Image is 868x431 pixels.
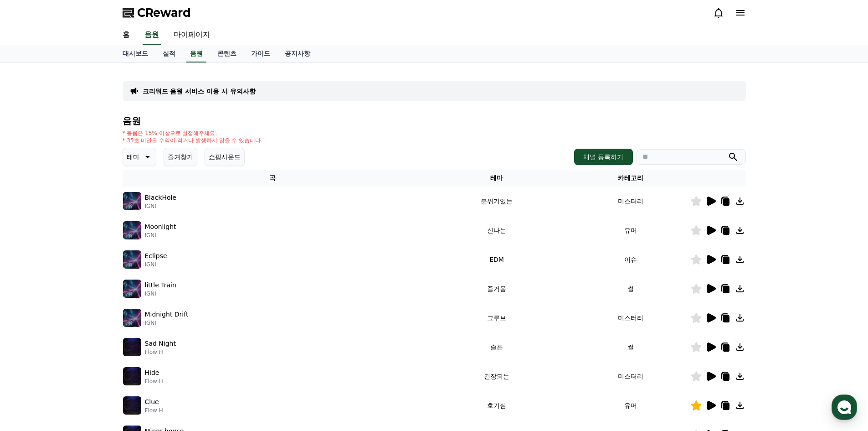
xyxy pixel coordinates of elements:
a: 공지사항 [277,45,318,62]
td: 썰 [571,332,690,362]
span: 대화 [83,303,94,311]
a: 음원 [186,45,206,62]
td: 신나는 [422,216,570,245]
img: music [123,367,141,385]
td: 호기심 [422,391,570,420]
p: Eclipse [145,251,167,261]
p: BlackHole [145,193,176,203]
h4: 음원 [123,116,746,126]
td: 즐거움 [422,274,570,303]
a: 크리워드 음원 서비스 이용 시 유의사항 [143,87,256,96]
img: music [123,338,141,356]
td: 긴장되는 [422,362,570,391]
a: 설정 [118,289,175,312]
td: 미스터리 [571,362,690,391]
p: Midnight Drift [145,310,189,319]
td: 썰 [571,274,690,303]
a: 홈 [115,26,137,45]
td: 유머 [571,216,690,245]
button: 즐겨찾기 [164,148,197,166]
a: 대시보드 [115,45,155,62]
td: 미스터리 [571,187,690,216]
p: Flow H [145,348,176,356]
p: Flow H [145,407,163,414]
button: 쇼핑사운드 [205,148,245,166]
img: music [123,221,141,239]
a: 실적 [155,45,183,62]
p: IGNI [145,290,176,297]
p: Flow H [145,378,163,385]
td: 미스터리 [571,303,690,332]
a: 마이페이지 [166,26,217,45]
img: music [123,309,141,327]
p: * 35초 미만은 수익이 적거나 발생하지 않을 수 있습니다. [123,137,263,144]
a: 가이드 [244,45,277,62]
img: music [123,192,141,210]
td: 이슈 [571,245,690,274]
button: 채널 등록하기 [574,149,632,165]
p: IGNI [145,261,167,268]
td: EDM [422,245,570,274]
span: 홈 [29,303,34,310]
p: Moonlight [145,222,176,232]
p: Hide [145,368,159,378]
td: 분위기있는 [422,187,570,216]
img: music [123,280,141,298]
p: little Train [145,280,176,290]
img: music [123,250,141,269]
th: 테마 [422,170,570,187]
th: 카테고리 [571,170,690,187]
p: * 볼륨은 15% 이상으로 설정해주세요. [123,130,263,137]
span: 설정 [141,303,152,310]
p: Sad Night [145,339,176,348]
button: 테마 [123,148,156,166]
p: IGNI [145,203,176,210]
td: 그루브 [422,303,570,332]
p: Clue [145,397,159,407]
p: 테마 [127,151,139,163]
th: 곡 [123,170,423,187]
td: 슬픈 [422,332,570,362]
p: IGNI [145,319,189,327]
td: 유머 [571,391,690,420]
a: 콘텐츠 [210,45,244,62]
p: IGNI [145,232,176,239]
img: music [123,396,141,415]
a: 홈 [3,289,60,312]
a: 대화 [60,289,118,312]
a: CReward [123,5,191,20]
span: CReward [137,5,191,20]
a: 음원 [143,26,161,45]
